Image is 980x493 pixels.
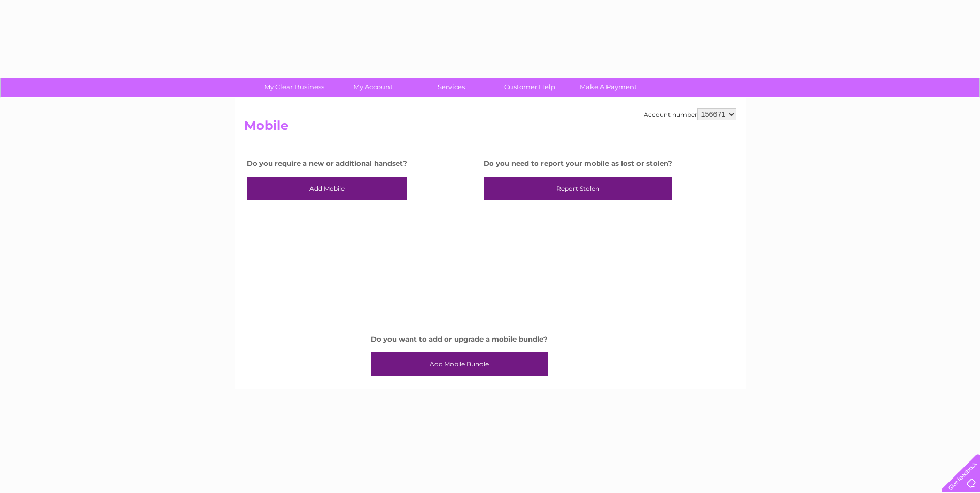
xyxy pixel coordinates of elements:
[244,118,736,138] h2: Mobile
[484,160,672,167] h4: Do you need to report your mobile as lost or stolen?
[487,78,572,97] a: Customer Help
[247,160,407,167] h4: Do you require a new or additional handset?
[371,352,548,376] a: Add Mobile Bundle
[484,177,672,201] a: Report Stolen
[247,177,407,201] a: Add Mobile
[371,335,548,343] h4: Do you want to add or upgrade a mobile bundle?
[566,78,651,97] a: Make A Payment
[644,108,736,120] div: Account number
[330,78,415,97] a: My Account
[252,78,337,97] a: My Clear Business
[409,78,494,97] a: Services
